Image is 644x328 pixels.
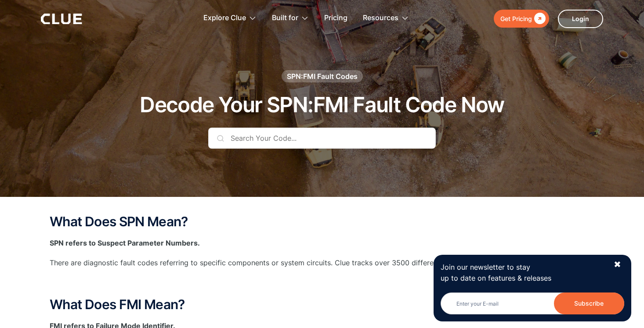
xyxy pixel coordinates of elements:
div:  [532,13,546,24]
div: Resources [363,4,398,32]
p: ‍ [50,278,594,289]
p: Join our newsletter to stay up to date on features & releases [441,262,606,284]
input: Search Your Code... [208,128,436,149]
div: Resources [363,4,409,32]
div: Explore Clue [203,4,246,32]
h2: What Does SPN Mean? [50,214,594,229]
div: ✖ [614,259,621,270]
div: SPN:FMI Fault Codes [287,71,358,81]
p: There are diagnostic fault codes referring to specific components or system circuits. Clue tracks... [50,257,594,268]
div: Built for [272,4,309,32]
div: Explore Clue [203,4,257,32]
h1: Decode Your SPN:FMI Fault Code Now [140,93,504,117]
form: Newsletter [441,292,624,314]
strong: SPN refers to Suspect Parameter Numbers. [50,239,200,247]
a: Login [558,10,603,28]
h2: What Does FMI Mean? [50,297,594,312]
div: Get Pricing [500,13,532,24]
input: Enter your E-mail [441,292,624,314]
a: Get Pricing [494,10,549,28]
input: Subscribe [554,292,624,314]
div: Built for [272,4,298,32]
a: Pricing [324,4,347,32]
